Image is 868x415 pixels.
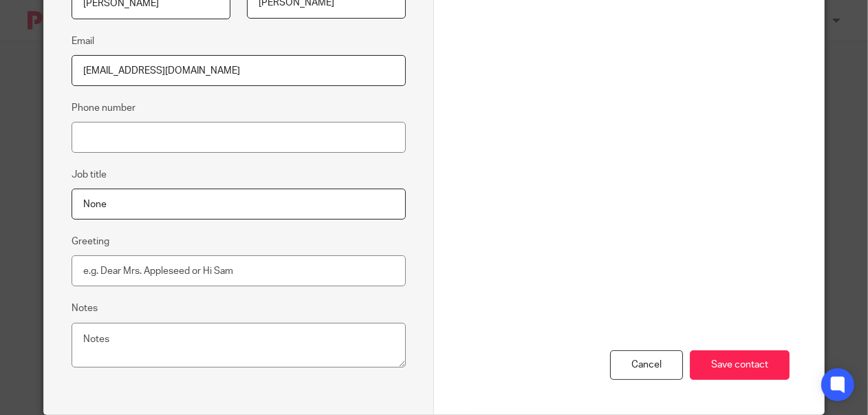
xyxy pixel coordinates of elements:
input: Save contact [690,350,790,380]
input: e.g. Dear Mrs. Appleseed or Hi Sam [72,255,406,286]
label: Job title [72,168,107,182]
label: Phone number [72,101,135,115]
label: Email [72,34,94,48]
div: Cancel [610,350,683,380]
label: Notes [72,301,98,315]
label: Greeting [72,235,109,248]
